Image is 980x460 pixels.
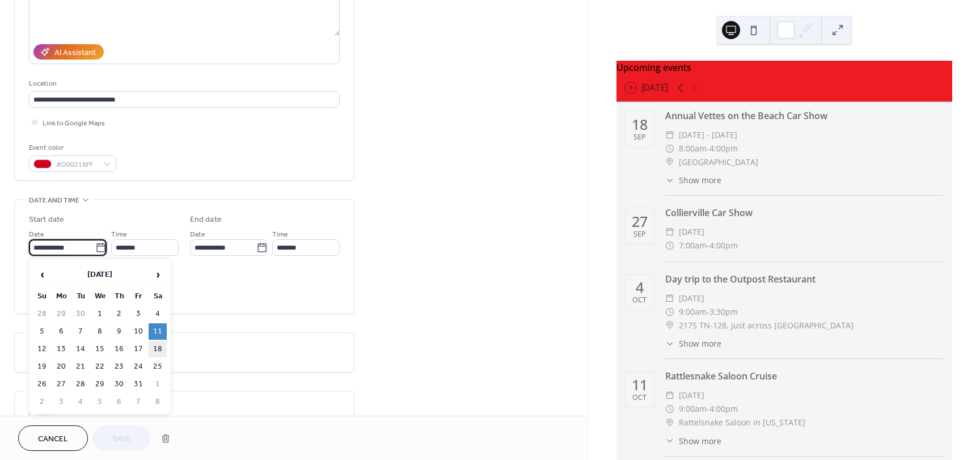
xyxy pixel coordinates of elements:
[18,425,88,451] a: Cancel
[33,44,104,60] button: AI Assistant
[679,239,707,252] span: 7:00am
[29,195,79,206] span: Date and time
[679,337,721,349] span: Show more
[665,174,674,186] div: ​
[149,263,166,286] span: ›
[665,389,674,402] div: ​
[633,134,646,141] div: Sep
[665,369,943,383] div: Rattlesnake Saloon Cruise
[71,358,90,375] td: 21
[149,306,167,322] td: 4
[91,288,109,305] th: We
[71,341,90,357] td: 14
[679,389,704,402] span: [DATE]
[149,341,167,357] td: 18
[52,263,147,287] th: [DATE]
[665,155,674,169] div: ​
[43,117,105,129] span: Link to Google Maps
[29,214,64,226] div: Start date
[129,323,147,340] td: 10
[707,239,709,252] span: -
[616,61,952,74] div: Upcoming events
[33,376,51,393] td: 26
[52,323,70,340] td: 6
[665,416,674,429] div: ​
[71,376,90,393] td: 28
[190,214,222,226] div: End date
[707,402,709,416] span: -
[190,229,205,240] span: Date
[52,306,70,322] td: 29
[52,341,70,357] td: 13
[632,214,648,229] div: 27
[665,142,674,155] div: ​
[33,263,50,286] span: ‹
[632,117,648,132] div: 18
[91,394,109,410] td: 5
[665,402,674,416] div: ​
[665,225,674,239] div: ​
[665,292,674,305] div: ​
[665,272,943,286] div: Day trip to the Outpost Restaurant
[110,306,128,322] td: 2
[52,288,70,305] th: Mo
[665,319,674,332] div: ​
[29,78,337,90] div: Location
[71,394,90,410] td: 4
[665,128,674,142] div: ​
[709,142,738,155] span: 4:00pm
[272,229,288,240] span: Time
[679,142,707,155] span: 8:00am
[111,229,127,240] span: Time
[91,376,109,393] td: 29
[707,142,709,155] span: -
[110,358,128,375] td: 23
[632,378,648,392] div: 11
[129,358,147,375] td: 24
[679,402,707,416] span: 9:00am
[38,433,68,445] span: Cancel
[33,306,51,322] td: 28
[632,297,647,304] div: Oct
[636,280,644,294] div: 4
[129,288,147,305] th: Fr
[110,288,128,305] th: Th
[52,358,70,375] td: 20
[56,159,98,171] span: #D0021BFF
[129,306,147,322] td: 3
[665,239,674,252] div: ​
[33,358,51,375] td: 19
[665,305,674,319] div: ​
[679,174,721,186] span: Show more
[33,288,51,305] th: Su
[71,323,90,340] td: 7
[91,341,109,357] td: 15
[33,341,51,357] td: 12
[679,128,737,142] span: [DATE] - [DATE]
[110,376,128,393] td: 30
[33,323,51,340] td: 5
[679,319,854,332] span: 2175 TN-128, just across [GEOGRAPHIC_DATA]
[110,323,128,340] td: 9
[129,394,147,410] td: 7
[129,376,147,393] td: 31
[679,225,704,239] span: [DATE]
[91,323,109,340] td: 8
[665,337,674,349] div: ​
[52,376,70,393] td: 27
[91,358,109,375] td: 22
[149,394,167,410] td: 8
[149,376,167,393] td: 1
[709,402,738,416] span: 4:00pm
[665,435,721,447] button: ​Show more
[33,394,51,410] td: 2
[29,229,44,240] span: Date
[71,288,90,305] th: Tu
[633,231,646,238] div: Sep
[149,358,167,375] td: 25
[679,292,704,305] span: [DATE]
[665,435,674,447] div: ​
[632,394,647,402] div: Oct
[709,305,738,319] span: 3:30pm
[709,239,738,252] span: 4:00pm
